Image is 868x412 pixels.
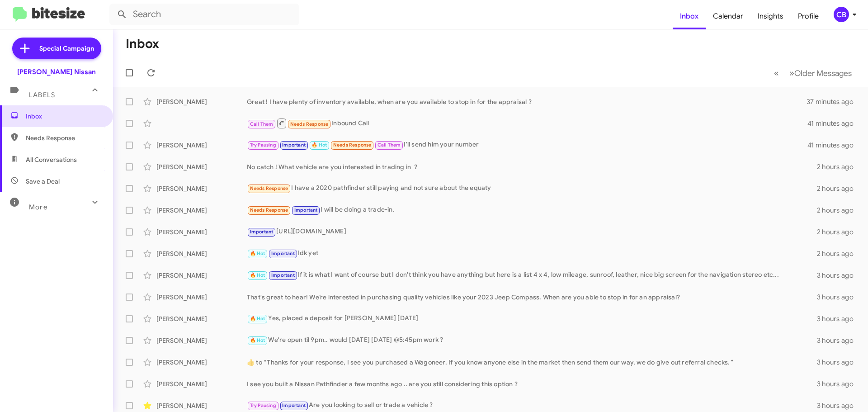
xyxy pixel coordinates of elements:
[791,3,826,29] a: Profile
[26,177,60,186] span: Save a Deal
[247,97,807,106] div: Great ! I have plenty of inventory available, when are you available to stop in for the appraisal ?
[156,401,247,410] div: [PERSON_NAME]
[247,335,817,346] div: We're open til 9pm.. would [DATE] [DATE] @5:45pm work ?
[247,358,817,367] div: ​👍​ to “ Thanks for your response, I see you purchased a Wagoneer. If you know anyone else in the...
[250,121,274,127] span: Call Them
[834,7,849,22] div: CB
[784,64,857,82] button: Next
[673,3,706,29] a: Inbox
[156,141,247,150] div: [PERSON_NAME]
[247,162,817,171] div: No catch ! What vehicle are you interested in trading in ?
[156,162,247,171] div: [PERSON_NAME]
[250,337,265,343] span: 🔥 Hot
[817,293,861,302] div: 3 hours ago
[39,44,94,53] span: Special Campaign
[156,206,247,215] div: [PERSON_NAME]
[29,91,55,99] span: Labels
[769,64,857,82] nav: Page navigation example
[774,67,779,79] span: «
[17,67,96,76] div: [PERSON_NAME] Nissan
[817,379,861,388] div: 3 hours ago
[109,4,299,25] input: Search
[333,142,372,148] span: Needs Response
[794,68,852,78] span: Older Messages
[247,400,817,411] div: Are you looking to sell or trade a vehicle ?
[826,7,858,22] button: CB
[817,184,861,193] div: 2 hours ago
[250,185,288,191] span: Needs Response
[271,251,295,256] span: Important
[769,64,784,82] button: Previous
[247,140,807,150] div: I'll send him your number
[156,379,247,388] div: [PERSON_NAME]
[247,293,817,302] div: That's great to hear! We’re interested in purchasing quality vehicles like your 2023 Jeep Compass...
[807,97,861,106] div: 37 minutes ago
[817,249,861,258] div: 2 hours ago
[271,272,295,278] span: Important
[247,227,817,237] div: [URL][DOMAIN_NAME]
[156,271,247,280] div: [PERSON_NAME]
[156,293,247,302] div: [PERSON_NAME]
[817,162,861,171] div: 2 hours ago
[247,313,817,324] div: Yes, placed a deposit for [PERSON_NAME] [DATE]
[247,118,807,129] div: Inbound Call
[706,3,750,29] a: Calendar
[807,119,861,128] div: 41 minutes ago
[250,272,265,278] span: 🔥 Hot
[250,316,265,322] span: 🔥 Hot
[156,249,247,258] div: [PERSON_NAME]
[817,271,861,280] div: 3 hours ago
[156,97,247,106] div: [PERSON_NAME]
[156,358,247,367] div: [PERSON_NAME]
[817,358,861,367] div: 3 hours ago
[247,183,817,194] div: I have a 2020 pathfinder still paying and not sure about the equaty
[377,142,401,148] span: Call Them
[817,206,861,215] div: 2 hours ago
[250,142,276,148] span: Try Pausing
[247,379,817,388] div: I see you built a Nissan Pathfinder a few months ago .. are you still considering this option ?
[817,227,861,237] div: 2 hours ago
[290,121,329,127] span: Needs Response
[126,37,159,51] h1: Inbox
[282,142,306,148] span: Important
[311,142,327,148] span: 🔥 Hot
[247,270,817,280] div: If it is what I want of course but I don't think you have anything but here is a list 4 x 4, low ...
[26,155,77,164] span: All Conversations
[12,38,101,59] a: Special Campaign
[26,133,103,142] span: Needs Response
[156,336,247,345] div: [PERSON_NAME]
[26,112,103,121] span: Inbox
[789,67,794,79] span: »
[247,205,817,215] div: I will be doing a trade-in.
[29,203,47,211] span: More
[250,403,276,408] span: Try Pausing
[250,229,274,235] span: Important
[817,336,861,345] div: 3 hours ago
[247,248,817,259] div: Idk yet
[250,251,265,256] span: 🔥 Hot
[817,314,861,323] div: 3 hours ago
[156,227,247,237] div: [PERSON_NAME]
[294,207,318,213] span: Important
[250,207,288,213] span: Needs Response
[817,401,861,410] div: 3 hours ago
[807,141,861,150] div: 41 minutes ago
[156,184,247,193] div: [PERSON_NAME]
[156,314,247,323] div: [PERSON_NAME]
[282,403,306,408] span: Important
[750,3,791,29] a: Insights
